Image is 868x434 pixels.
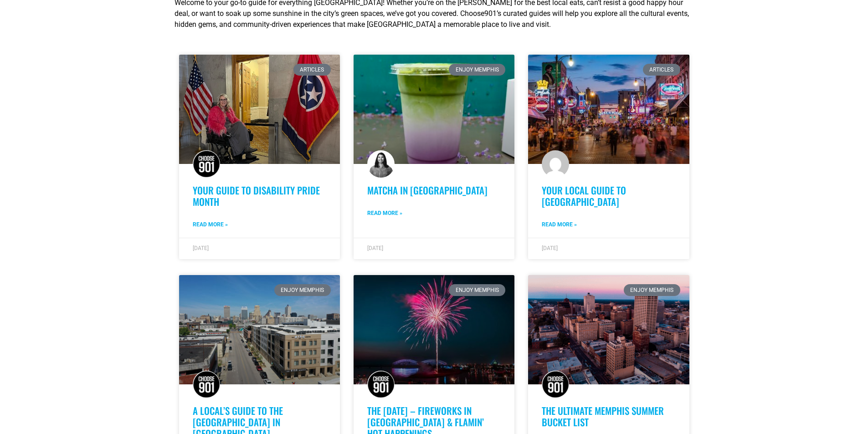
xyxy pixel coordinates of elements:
a: Crowd of people walk along a busy street lined with neon signs, bars, and restaurants at dusk und... [528,55,689,164]
div: Enjoy Memphis [274,284,331,296]
span: [DATE] [542,245,558,251]
img: Choose901 [193,371,220,398]
div: Enjoy Memphis [624,284,680,296]
a: The Ultimate Memphis Summer Bucket List [542,403,664,429]
div: Articles [293,64,331,76]
div: Enjoy Memphis [449,64,505,76]
img: Miles Thomas [542,150,569,178]
a: Read more about Your Local Guide to Downtown Memphis [542,220,577,229]
img: Choose901 [193,150,220,178]
div: Enjoy Memphis [449,284,505,296]
a: The Edge District [179,275,340,384]
a: Your Local Guide to [GEOGRAPHIC_DATA] [542,183,626,209]
span: [DATE] [193,245,209,251]
img: Lulu Abdun [367,150,395,178]
img: Choose901 [542,371,569,398]
span: [DATE] [367,245,383,251]
a: Matcha in [GEOGRAPHIC_DATA] [367,183,488,197]
a: A plastic cup with a layered Matcha drink featuring green, white, and purple colors, placed on a ... [354,55,514,164]
a: A person in a wheelchair, wearing a pink jacket, sits between the U.S. flag and the Tennessee sta... [179,55,340,164]
a: Your Guide to Disability Pride Month [193,183,320,209]
img: Choose901 [367,371,395,398]
div: Articles [643,64,680,76]
a: Aerial view of a cityscape at dusk featuring tall buildings, streets, and rooftops. The sky, a gr... [528,275,689,384]
a: Read more about Matcha in Memphis [367,209,402,217]
a: Read more about Your Guide to Disability Pride Month [193,220,228,229]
